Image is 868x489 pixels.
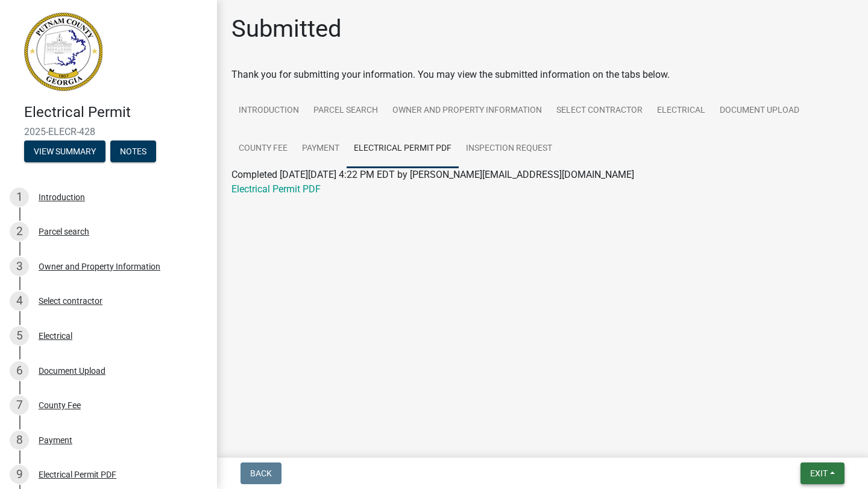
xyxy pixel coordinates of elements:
div: 9 [10,465,29,484]
wm-modal-confirm: Notes [110,147,156,157]
div: Payment [39,436,72,444]
img: Putnam County, Georgia [24,13,102,91]
button: Back [241,462,281,484]
button: Notes [110,140,156,162]
div: 7 [10,396,29,415]
span: Exit [810,468,828,478]
div: Owner and Property Information [39,262,160,271]
div: 2 [10,222,29,241]
h4: Electrical Permit [24,104,207,121]
span: Completed [DATE][DATE] 4:22 PM EDT by [PERSON_NAME][EMAIL_ADDRESS][DOMAIN_NAME] [231,169,634,180]
div: Electrical Permit PDF [39,470,116,479]
a: County Fee [231,130,295,168]
a: Select contractor [549,92,650,130]
h1: Submitted [231,14,342,43]
div: Document Upload [39,367,105,375]
div: Parcel search [39,227,89,236]
div: Thank you for submitting your information. You may view the submitted information on the tabs below. [231,68,854,82]
span: Back [250,468,272,478]
button: Exit [800,462,844,484]
a: Electrical Permit PDF [347,130,459,168]
a: Owner and Property Information [385,92,549,130]
div: 1 [10,188,29,207]
div: 4 [10,291,29,311]
div: 8 [10,431,29,450]
div: 5 [10,326,29,345]
a: Payment [295,130,347,168]
div: Introduction [39,193,85,201]
a: Parcel search [306,92,385,130]
button: View Summary [24,140,105,162]
div: 6 [10,361,29,380]
a: Inspection Request [459,130,559,168]
div: 3 [10,257,29,276]
a: Electrical [650,92,712,130]
a: Electrical Permit PDF [231,183,321,195]
wm-modal-confirm: Summary [24,147,105,157]
a: Introduction [231,92,306,130]
div: County Fee [39,401,81,409]
span: 2025-ELECR-428 [24,126,193,137]
div: Select contractor [39,297,102,305]
a: Document Upload [712,92,807,130]
div: Electrical [39,332,72,340]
